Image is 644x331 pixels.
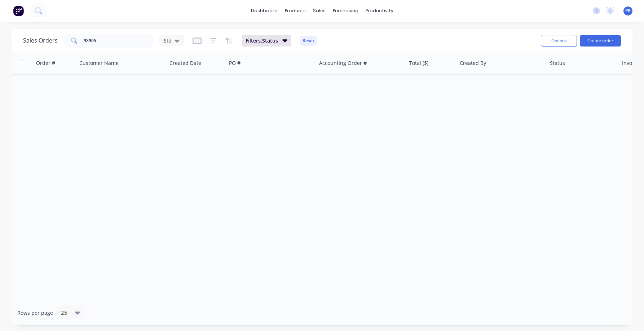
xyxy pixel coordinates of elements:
[84,34,154,48] input: Search...
[17,309,53,317] span: Rows per page
[300,36,317,46] button: Reset
[229,59,241,67] div: PO #
[79,59,119,67] div: Customer Name
[409,59,428,67] div: Total ($)
[319,59,367,67] div: Accounting Order #
[309,5,329,16] div: sales
[169,59,201,67] div: Created Date
[246,37,278,44] span: Filters: Status
[242,35,291,47] button: Filters:Status
[362,5,397,16] div: productivity
[36,59,55,67] div: Order #
[281,5,309,16] div: products
[164,37,172,44] span: Std
[13,5,24,16] img: Factory
[580,35,621,47] button: Create order
[625,8,631,14] span: PB
[550,59,565,67] div: Status
[460,59,486,67] div: Created By
[541,35,577,47] button: Options
[247,5,281,16] a: dashboard
[329,5,362,16] div: purchasing
[23,37,58,44] h1: Sales Orders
